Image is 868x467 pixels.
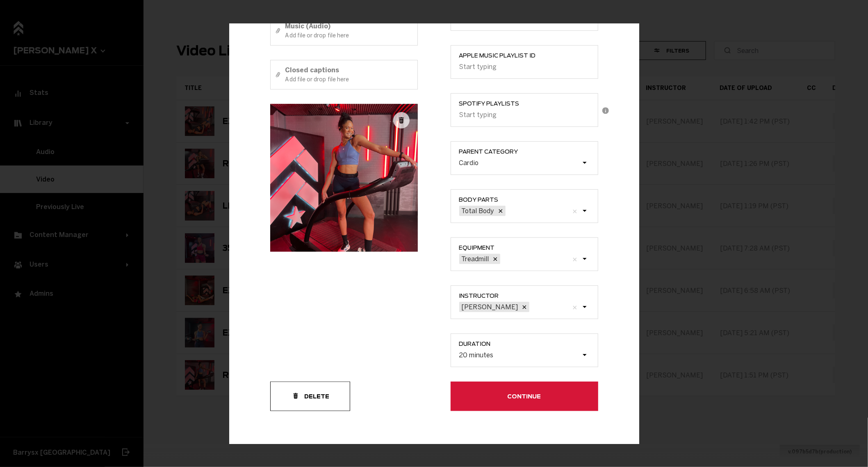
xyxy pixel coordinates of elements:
span: instructor [459,292,598,299]
div: Closed captions [285,66,409,83]
div: Start typing [459,63,497,71]
small: Add file or drop file here [285,76,409,83]
input: instructor[PERSON_NAME] [531,303,532,311]
span: duration [459,340,598,347]
small: Add file or drop file here [285,32,409,39]
div: [PERSON_NAME] [459,302,519,312]
div: Start typing [459,111,497,119]
span: Apple Music Playlist ID [459,52,598,59]
span: parent category [459,148,598,155]
div: Music (Audio) [285,22,409,39]
div: 20 minutes [459,351,494,359]
span: Equipment [459,244,598,251]
button: Continue [451,382,598,411]
div: Example Modal [229,23,639,444]
span: Body parts [459,196,598,203]
span: Spotify Playlists [459,100,598,107]
div: Total Body [459,206,496,216]
img: 046c88c6-fb37-46e7-b232-596e4d4d0df6.png [270,104,418,252]
div: Treadmill [459,254,490,264]
div: Cardio [459,159,479,167]
div: Can be playlist URL or an ID confirmed by pressing Enter key. Spotify authentication may be requi... [602,106,609,114]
